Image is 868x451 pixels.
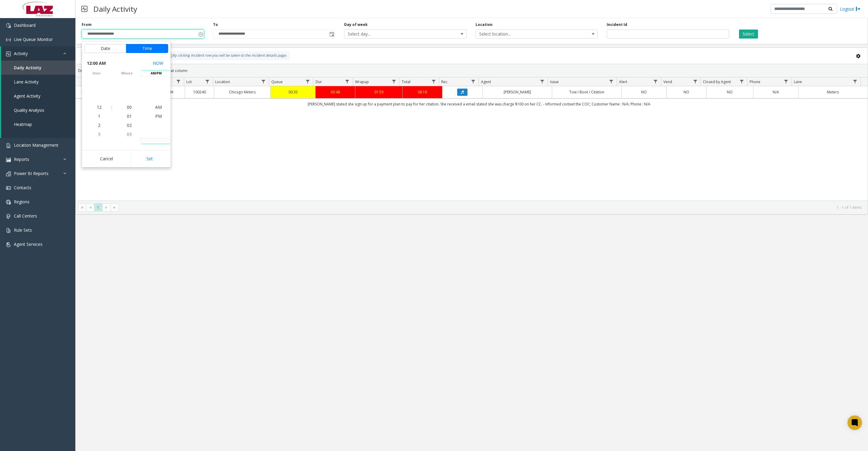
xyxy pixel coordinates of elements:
span: Quality Analysis [14,107,44,113]
span: Agent Services [14,241,42,247]
a: Date Filter Menu [175,77,183,86]
a: 01:53 [359,89,398,95]
span: Location [215,79,230,84]
img: 'icon' [6,228,11,233]
img: 'icon' [6,157,11,162]
span: Lane Activity [14,79,39,85]
button: Select now [150,58,166,69]
span: 3 [98,131,100,137]
span: Vend [663,79,672,84]
img: 'icon' [6,143,11,148]
span: AM/PM [141,71,171,76]
a: Issue Filter Menu [607,77,615,86]
label: To [213,22,218,27]
span: Toggle popup [328,30,335,38]
span: 2 [98,122,100,128]
a: NO [670,89,703,95]
a: Chicago Meters [218,89,267,95]
span: Issue [550,79,559,84]
h3: Daily Activity [90,2,140,16]
span: Lane [794,79,802,84]
a: 03:48 [319,89,352,95]
img: 'icon' [6,37,11,42]
span: Dur [316,79,322,84]
a: Lane Filter Menu [851,77,859,86]
button: Cancel [84,152,129,165]
span: Power BI Reports [14,171,49,176]
div: : [111,104,112,110]
span: 03 [127,131,132,137]
a: Activity [1,46,75,61]
div: By clicking Incident row you will be taken to the incident details page. [165,51,290,60]
span: Location Management [14,142,58,148]
span: 02 [127,122,132,128]
span: Phone [750,79,760,84]
img: 'icon' [6,200,11,205]
button: Set [131,152,168,165]
span: Queue [271,79,283,84]
a: Rec. Filter Menu [469,77,477,86]
a: Meters [802,89,864,95]
a: Total Filter Menu [429,77,438,86]
span: Page 1 [94,203,102,211]
img: 'icon' [6,186,11,190]
a: Closed by Agent Filter Menu [738,77,746,86]
span: Live Queue Monitor [14,36,53,42]
span: 00 [127,104,132,110]
td: [PERSON_NAME] stated she sign up for a payment plan to pay for her citation. She received a email... [91,99,868,109]
span: NO [727,89,733,95]
a: 06:16 [406,89,439,95]
img: 'icon' [6,23,11,28]
button: Select [739,30,758,39]
a: Lane Activity [1,75,75,89]
span: Reports [14,156,29,162]
a: Heatmap [1,117,75,131]
button: Time tab [126,44,168,53]
div: Drag a column header and drop it here to group by that column [76,65,868,76]
a: Vend Filter Menu [691,77,699,86]
span: Contacts [14,185,31,190]
span: Daily Activity [14,65,42,70]
button: Date tab [84,44,126,53]
span: AM [155,104,162,110]
img: 'icon' [6,242,11,247]
a: Location Filter Menu [259,77,267,86]
img: pageIcon [81,2,87,16]
a: Lot Filter Menu [203,77,212,86]
a: [PERSON_NAME] [486,89,548,95]
a: Wrapup Filter Menu [390,77,398,86]
span: 12 [97,104,102,110]
label: From [82,22,92,27]
a: Queue Filter Menu [303,77,312,86]
img: 'icon' [6,52,11,56]
span: 01 [127,113,132,119]
label: Location [476,22,492,27]
a: NO [625,89,662,95]
kendo-pager-info: 1 - 1 of 1 items [122,205,862,210]
span: PM [155,113,162,119]
span: Select day... [344,30,442,38]
a: Logout [840,6,860,12]
img: 'icon' [6,171,11,176]
span: Rec. [441,79,448,84]
a: 00:35 [274,89,311,95]
img: logout [856,6,860,12]
span: Regions [14,199,30,205]
label: Day of week [344,22,368,27]
a: Dur Filter Menu [343,77,351,86]
a: 100240 [189,89,210,95]
span: Toggle popup [197,30,204,38]
span: Call Centers [14,213,37,219]
span: Agent [481,79,491,84]
span: Total [402,79,410,84]
span: hour [82,71,111,76]
div: Data table [76,77,868,201]
a: Phone Filter Menu [782,77,790,86]
span: 1 [98,113,100,119]
a: Daily Activity [1,61,75,75]
a: N/A [757,89,794,95]
span: Activity [14,51,28,56]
